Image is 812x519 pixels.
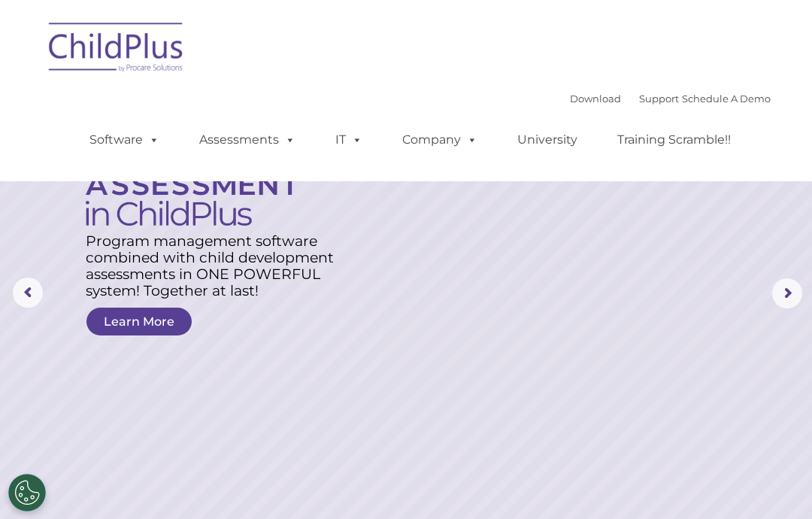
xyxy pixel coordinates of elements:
[502,125,592,155] a: University
[570,93,771,105] font: |
[41,12,192,87] img: ChildPlus by Procare Solutions
[8,474,46,511] button: Cookies Settings
[86,233,346,299] rs-layer: Program management software combined with child development assessments in ONE POWERFUL system! T...
[639,93,679,105] a: Support
[74,125,174,155] a: Software
[184,125,311,155] a: Assessments
[387,125,492,155] a: Company
[602,125,746,155] a: Training Scramble!!
[320,125,377,155] a: IT
[86,308,192,335] a: Learn More
[570,93,621,105] a: Download
[682,93,771,105] a: Schedule A Demo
